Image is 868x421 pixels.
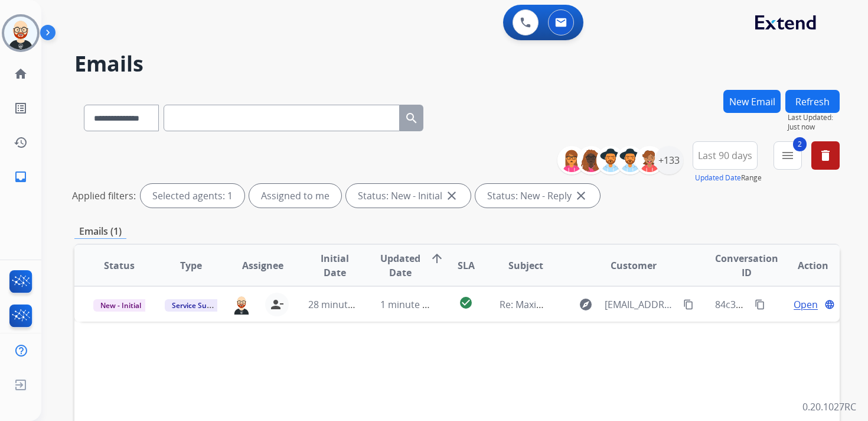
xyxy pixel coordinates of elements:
div: Assigned to me [249,184,341,208]
span: Service Support [165,299,232,312]
div: Status: New - Initial [346,184,471,208]
span: 2 [793,137,807,151]
mat-icon: person_remove [270,297,284,312]
mat-icon: inbox [14,170,28,184]
span: Last 90 days [698,153,752,158]
span: Initial Date [308,251,360,280]
div: Status: New - Reply [475,184,600,208]
h2: Emails [74,52,840,76]
button: Updated Date [695,173,741,183]
span: Subject [508,258,543,273]
mat-icon: content_copy [683,299,694,310]
mat-icon: search [404,111,419,125]
span: Updated Date [380,251,420,280]
mat-icon: home [14,67,28,81]
span: Last Updated: [788,113,840,122]
span: Re: Maxim has been shipped to you for servicing [500,298,714,311]
span: [EMAIL_ADDRESS][DOMAIN_NAME] [605,297,677,312]
img: agent-avatar [232,294,251,314]
span: Type [180,258,202,273]
mat-icon: delete [818,148,833,163]
div: +133 [655,146,683,174]
span: Customer [611,258,657,273]
mat-icon: menu [781,148,795,163]
span: New - Initial [93,299,148,312]
mat-icon: explore [579,297,593,312]
span: Status [104,258,135,273]
span: Range [695,173,762,183]
button: New Email [723,90,781,113]
span: Open [794,297,818,312]
span: SLA [458,258,475,273]
p: 0.20.1027RC [802,400,856,414]
mat-icon: close [445,189,459,203]
button: Last 90 days [693,141,758,170]
p: Applied filters: [72,189,136,203]
span: Assignee [242,258,283,273]
mat-icon: history [14,135,28,150]
span: 28 minutes ago [308,298,377,311]
span: 1 minute ago [380,298,439,311]
span: Just now [788,122,840,132]
button: 2 [774,141,802,170]
mat-icon: arrow_upward [430,251,444,265]
mat-icon: check_circle [459,296,473,310]
mat-icon: close [574,189,588,203]
mat-icon: list_alt [14,101,28,115]
img: avatar [4,17,37,50]
th: Action [768,245,840,286]
p: Emails (1) [74,224,126,239]
mat-icon: language [824,299,835,310]
mat-icon: content_copy [755,299,765,310]
button: Refresh [785,90,840,113]
div: Selected agents: 1 [141,184,244,208]
span: Conversation ID [715,251,778,280]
